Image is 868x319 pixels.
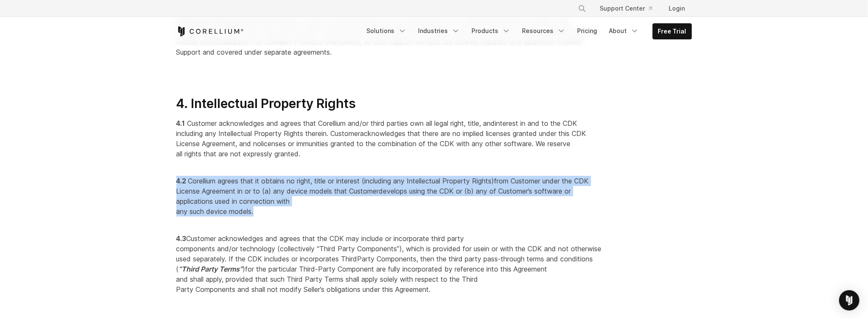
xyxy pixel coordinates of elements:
a: Products [467,23,516,39]
a: About [604,23,644,39]
a: Solutions [362,23,412,39]
span: Customer acknowledges and agrees that Corellium and/or third parties own all legal right, title, and [187,119,495,128]
span: Party Components, then the third party pass-through terms and conditions ( [176,255,593,273]
span: Third Party Terms [182,265,240,273]
div: Navigation Menu [362,23,692,39]
a: Pricing [572,23,603,39]
a: Resources [517,23,571,39]
div: Navigation Menu [568,1,692,16]
div: Open Intercom Messenger [839,290,860,311]
span: support for Corellium Products themselves, as such support services are offered separate and apart [228,38,541,46]
span: from CHARM Support and covered under separate agreements. [176,38,582,56]
a: Free Trial [653,24,692,39]
span: 4.3 [176,234,187,243]
span: ”), which is provided for use [397,244,485,253]
span: Customer acknowledges and agrees that the CDK may include or incorporate third party [187,234,464,243]
span: 4. [176,96,188,111]
strong: “ [179,265,182,273]
span: licenses or immunities granted to the combination of the CDK with any other software. We reserve [262,139,571,148]
span: 4.1 [176,119,185,128]
span: for the particular Third-Party Component are fully incorporated by reference into this Agreement [246,265,547,273]
a: Industries [413,23,465,39]
button: Search [575,1,590,16]
span: ) [240,265,246,273]
span: Corellium agrees that it obtains no right, title or interest (including any Intellectual Property... [188,177,494,185]
span: Third Party Components [320,244,397,253]
span: conjunction with Corellium Products. However, CHARM Support does not include technical [176,28,600,46]
a: Login [662,1,692,16]
span: Party Components and shall not modify Seller’s obligations under this Agreement. [176,285,431,294]
span: Intellectual Property Rights [191,96,356,111]
span: acknowledges that there are no implied licenses granted under this CDK License Agreement, and no [176,129,586,148]
span: 4.2 [176,177,187,185]
span: any such device models. [176,207,254,216]
span: all rights that are not expressly granted. [176,150,301,158]
span: and shall apply, provided that such Third Party Terms shall apply solely with respect to the Third [176,275,478,283]
strong: ” [240,265,243,273]
a: Corellium Home [176,26,244,36]
span: components and/or technology (collectively “ [176,244,320,253]
span: develops using the CDK or (b) any of Customer’s software or applications used in connection with [176,187,571,205]
a: Support Center [593,1,659,16]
